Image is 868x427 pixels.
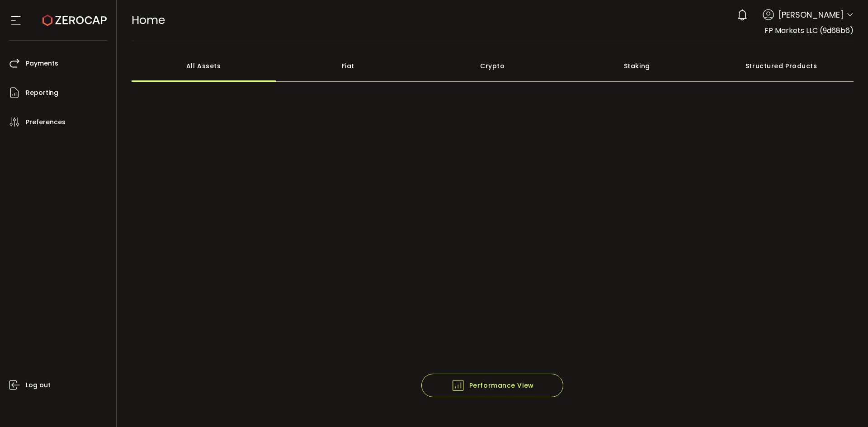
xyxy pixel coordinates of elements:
span: Home [132,12,165,28]
span: Payments [26,57,58,70]
div: Fiat [276,50,420,82]
div: Crypto [420,50,565,82]
div: Structured Products [709,50,854,82]
span: Log out [26,379,51,392]
div: All Assets [132,50,276,82]
button: Performance View [421,374,563,397]
div: Staking [565,50,709,82]
span: Reporting [26,86,58,99]
span: Performance View [451,379,534,392]
span: Preferences [26,116,66,129]
span: [PERSON_NAME] [778,9,844,21]
span: FP Markets LLC (9d68b6) [764,25,854,36]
